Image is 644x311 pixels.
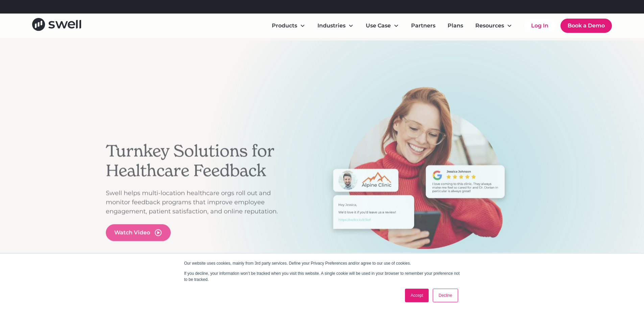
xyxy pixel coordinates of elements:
div: Products [272,22,297,30]
div: Resources [475,22,504,30]
div: Products [266,19,311,32]
a: Decline [433,289,458,302]
div: Resources [470,19,518,32]
div: carousel [295,87,539,296]
a: home [32,18,81,33]
div: Watch Video [114,228,150,237]
a: Partners [406,19,441,32]
div: Industries [312,19,359,32]
div: Use Case [366,22,391,30]
a: open lightbox [106,224,171,241]
p: If you decline, your information won’t be tracked when you visit this website. A single cookie wi... [184,270,460,283]
a: Accept [405,289,429,302]
a: Log In [524,19,555,32]
div: Use Case [360,19,404,32]
p: Our website uses cookies, mainly from 3rd party services. Define your Privacy Preferences and/or ... [184,260,460,266]
a: Plans [442,19,469,32]
a: Book a Demo [560,19,612,33]
div: 1 of 3 [295,87,539,274]
p: Swell helps multi-location healthcare orgs roll out and monitor feedback programs that improve em... [106,188,288,216]
h2: Turnkey Solutions for Healthcare Feedback [106,141,288,180]
div: Industries [317,22,345,30]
